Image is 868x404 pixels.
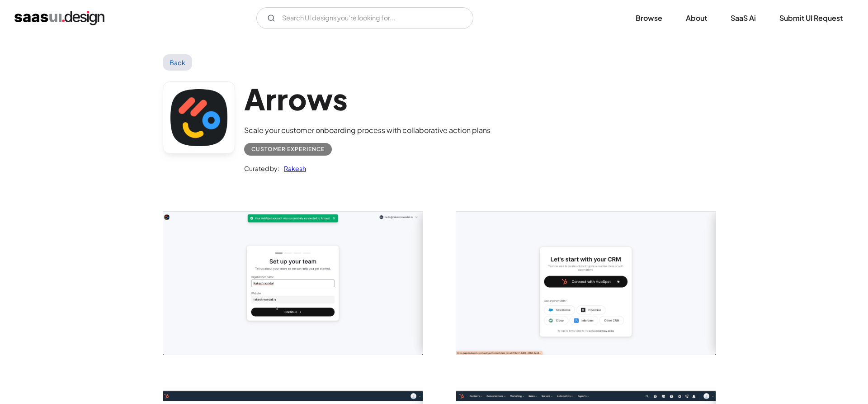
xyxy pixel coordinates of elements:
img: 64f9dd7c6766502a844a9806_Arrows%20to%20setup%20team.jpg [163,212,423,355]
input: Search UI designs you're looking for... [256,7,473,29]
img: 64f9dd7ca8cacdb44c97fec5_Arrows%20to%20Login.jpg [456,212,716,355]
h1: Arrows [244,81,491,116]
a: SaaS Ai [720,8,767,28]
a: home [14,11,104,25]
a: open lightbox [456,212,716,355]
a: Back [163,54,192,71]
div: Scale your customer onboarding process with collaborative action plans [244,125,491,136]
form: Email Form [256,7,473,29]
div: Customer Experience [251,144,325,155]
a: open lightbox [163,212,423,355]
a: Submit UI Request [769,8,854,28]
a: Rakesh [279,163,306,174]
a: Browse [625,8,673,28]
a: About [675,8,718,28]
div: Curated by: [244,163,279,174]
